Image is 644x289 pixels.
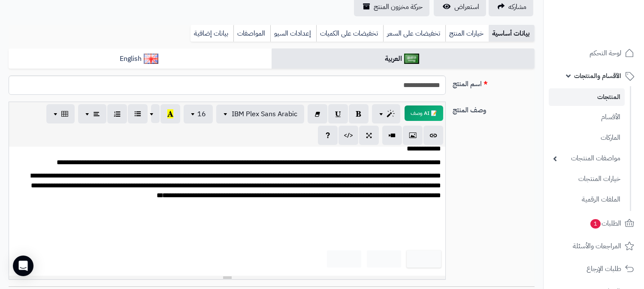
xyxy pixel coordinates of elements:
div: Open Intercom Messenger [13,256,33,276]
a: طلبات الإرجاع [549,259,639,279]
a: English [9,48,272,69]
button: 16 [184,105,213,123]
span: الطلبات [590,217,621,229]
a: خيارات المنتجات [549,170,625,188]
a: مواصفات المنتجات [549,149,625,168]
img: English [144,54,159,64]
a: لوحة التحكم [549,43,639,63]
img: العربية [404,54,419,64]
span: 16 [197,109,206,119]
span: استعراض [454,2,479,12]
a: تخفيضات على الكميات [316,25,383,42]
a: خيارات المنتج [445,25,489,42]
a: العربية [272,48,535,69]
a: الملفات الرقمية [549,190,625,209]
span: لوحة التحكم [590,47,621,59]
a: الماركات [549,129,625,147]
span: حركة مخزون المنتج [374,2,423,12]
a: المواصفات [233,25,270,42]
span: مشاركه [508,2,526,12]
button: 📝 AI وصف [405,105,443,121]
a: المنتجات [549,88,625,106]
a: تخفيضات على السعر [383,25,445,42]
label: اسم المنتج [449,75,538,89]
span: طلبات الإرجاع [587,263,621,275]
a: إعدادات السيو [270,25,316,42]
span: 1 [590,219,601,229]
label: وصف المنتج [449,102,538,115]
span: المراجعات والأسئلة [573,240,621,252]
a: المراجعات والأسئلة [549,236,639,256]
a: بيانات أساسية [489,25,535,42]
a: الطلبات1 [549,213,639,234]
span: الأقسام والمنتجات [574,70,621,82]
span: IBM Plex Sans Arabic [232,109,297,119]
img: logo-2.png [586,23,636,41]
button: IBM Plex Sans Arabic [216,105,304,123]
a: الأقسام [549,108,625,126]
a: بيانات إضافية [190,25,233,42]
